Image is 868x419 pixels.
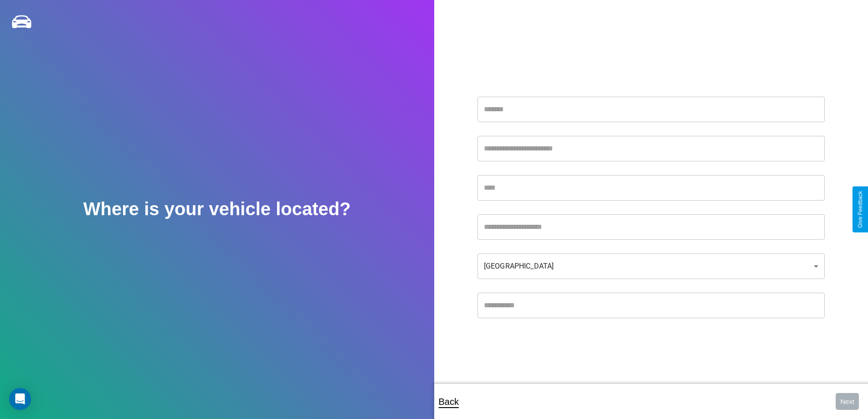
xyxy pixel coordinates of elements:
[478,253,825,279] div: [GEOGRAPHIC_DATA]
[857,191,863,228] div: Give Feedback
[9,388,31,410] div: Open Intercom Messenger
[836,393,859,410] button: Next
[83,199,351,219] h2: Where is your vehicle located?
[439,393,459,410] p: Back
